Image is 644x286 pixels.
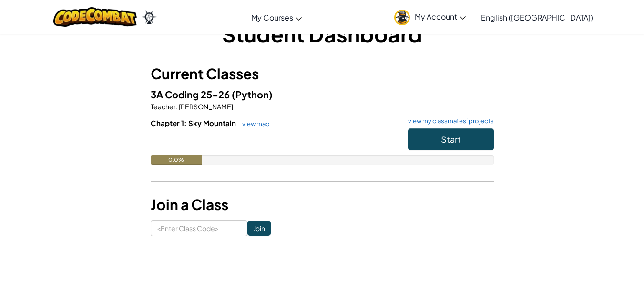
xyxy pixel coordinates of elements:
a: view map [237,120,270,127]
span: 3A Coding 25-26 [151,88,232,100]
img: Ozaria [142,10,157,24]
a: My Account [389,2,470,32]
img: CodeCombat logo [53,7,137,27]
span: My Account [415,11,466,21]
span: : [176,102,178,111]
h3: Current Classes [151,63,494,85]
span: Start [441,134,461,145]
input: <Enter Class Code> [151,220,247,236]
span: [PERSON_NAME] [178,102,233,111]
span: Teacher [151,102,176,111]
h1: Student Dashboard [151,19,494,49]
h3: Join a Class [151,194,494,215]
input: Join [247,221,271,236]
img: avatar [394,10,410,25]
span: Chapter 1: Sky Mountain [151,118,237,127]
span: My Courses [251,12,293,22]
div: 0.0% [151,155,202,165]
span: (Python) [232,88,273,100]
a: My Courses [246,4,307,30]
span: English ([GEOGRAPHIC_DATA]) [481,12,593,22]
a: English ([GEOGRAPHIC_DATA]) [476,4,598,30]
button: Start [408,128,494,150]
a: view my classmates' projects [403,118,494,124]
